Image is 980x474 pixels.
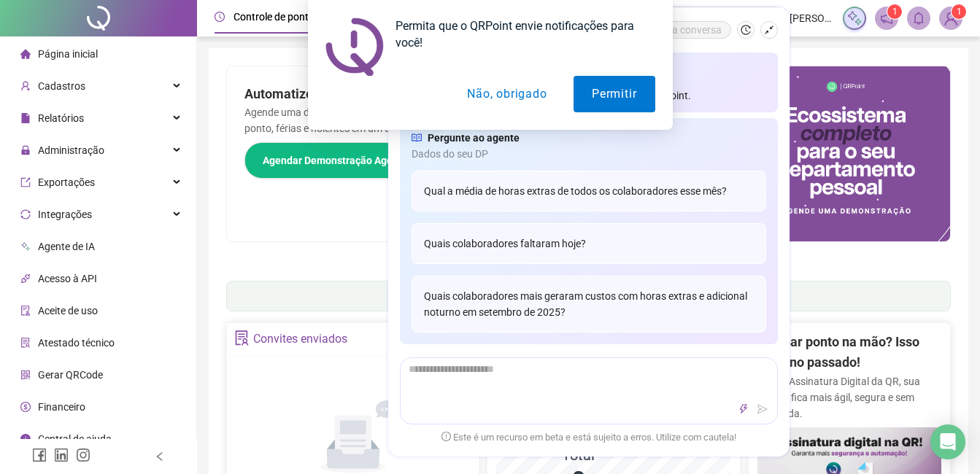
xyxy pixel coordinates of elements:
span: Aceite de uso [38,305,98,316]
span: Este é um recurso em beta e está sujeito a erros. Utilize com cautela! [441,430,736,445]
span: exclamation-circle [441,432,451,441]
span: Dados do seu DP [412,146,766,162]
button: thunderbolt [735,400,752,418]
span: Financeiro [38,401,85,413]
span: facebook [32,448,47,462]
span: api [20,273,31,284]
span: solution [234,330,250,346]
span: left [155,451,165,462]
span: Central de ajuda [38,433,112,445]
span: info-circle [20,434,31,444]
span: sync [20,209,31,219]
span: Administração [38,144,104,156]
span: Agendar Demonstração Agora [263,152,402,168]
div: Convites enviados [253,327,347,351]
span: thunderbolt [738,404,749,414]
span: qrcode [20,370,31,380]
span: export [20,177,31,187]
span: lock [20,145,31,155]
div: Qual a média de horas extras de todos os colaboradores esse mês? [412,171,766,211]
span: linkedin [54,448,69,462]
button: send [754,400,771,418]
div: Permita que o QRPoint envie notificações para você! [384,18,655,51]
h2: Assinar ponto na mão? Isso ficou no passado! [757,332,941,373]
img: notification icon [325,18,384,76]
span: solution [20,338,31,348]
span: instagram [76,448,90,462]
span: Exportações [38,176,95,188]
p: Com a Assinatura Digital da QR, sua gestão fica mais ágil, segura e sem papelada. [757,373,941,421]
div: Open Intercom Messenger [930,424,965,459]
div: Quais colaboradores mais geraram custos com horas extras e adicional noturno em setembro de 2025? [412,276,766,333]
button: Não, obrigado [449,76,565,112]
span: Pergunte ao agente [428,130,520,146]
span: Integrações [38,209,92,220]
button: Agendar Demonstração Agora [244,142,436,179]
span: dollar [20,402,31,412]
span: Gerar QRCode [38,369,103,381]
span: Atestado técnico [38,337,115,349]
button: Permitir [574,76,655,112]
span: read [412,130,422,146]
span: audit [20,306,31,316]
span: Agente de IA [38,241,95,252]
span: Acesso à API [38,273,97,284]
div: Quais colaboradores faltaram hoje? [412,223,766,264]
